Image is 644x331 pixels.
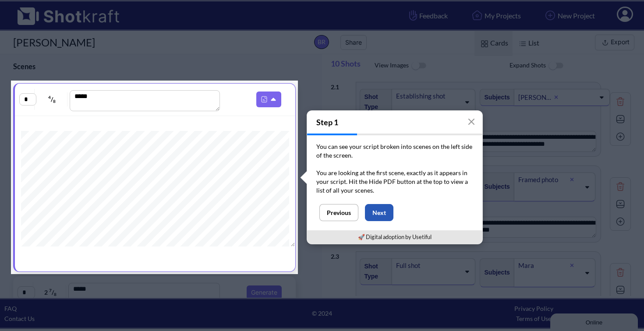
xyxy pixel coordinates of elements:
span: 8 [53,99,56,104]
img: Pdf Icon [258,94,270,105]
button: Previous [319,204,358,221]
p: You can see your script broken into scenes on the left side of the screen. [316,142,473,169]
div: Online [7,7,81,14]
span: / [37,92,67,106]
h4: Step 1 [307,111,482,134]
button: Next [365,204,393,221]
a: 🚀 Digital adoption by Usetiful [358,233,432,240]
p: You are looking at the first scene, exactly as it appears in your script. Hit the Hide PDF button... [316,169,473,195]
span: 4 [48,95,51,100]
